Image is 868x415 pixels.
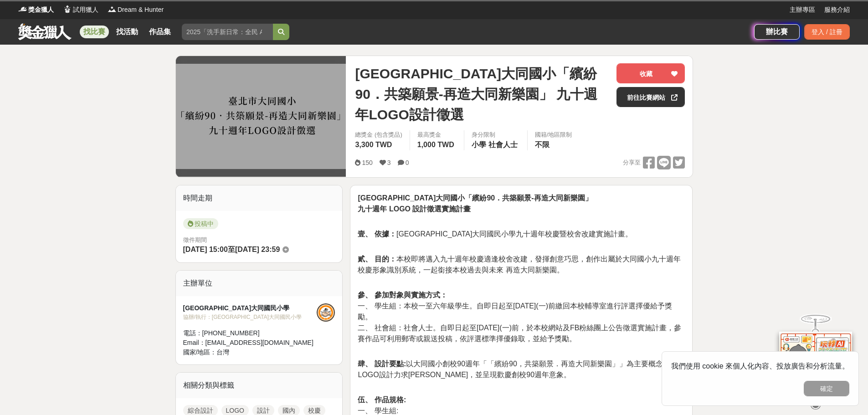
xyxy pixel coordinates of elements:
[358,302,672,321] span: 一、 學生組：本校一至六年級學生。自即日起至[DATE](一)前繳回本校輔導室進行評選擇優給予獎勵。
[358,396,406,404] strong: 伍、 作品規格:
[176,271,343,296] div: 主辦單位
[358,360,406,368] strong: 肆、 設計要點:
[118,5,164,15] span: Dream & Hunter
[417,141,454,149] span: 1,000 TWD
[108,5,117,14] img: Logo
[80,26,109,38] a: 找比賽
[535,130,572,139] div: 國籍/地區限制
[616,63,685,83] button: 收藏
[183,313,317,321] div: 協辦/執行： [GEOGRAPHIC_DATA]大同國民小學
[358,230,632,238] span: [GEOGRAPHIC_DATA]大同國民小學九十週年校慶暨校舍改建實施計畫。
[176,373,343,398] div: 相關分類與標籤
[183,348,217,356] span: 國家/地區：
[616,87,685,107] a: 前往比賽網站
[754,24,800,40] a: 辦比賽
[63,5,72,14] img: Logo
[183,328,317,338] div: 電話： [PHONE_NUMBER]
[182,24,273,40] input: 2025「洗手新日常：全民 ALL IN」洗手歌全台徵選
[472,130,520,139] div: 身分限制
[216,348,229,356] span: 台灣
[488,141,518,149] span: 社會人士
[417,130,457,139] span: 最高獎金
[183,338,317,348] div: Email： [EMAIL_ADDRESS][DOMAIN_NAME]
[108,5,164,15] a: LogoDream & Hunter
[63,5,98,15] a: Logo試用獵人
[535,141,550,149] span: 不限
[145,26,175,38] a: 作品集
[183,303,317,313] div: [GEOGRAPHIC_DATA]大同國民小學
[358,291,447,299] strong: 參、 參加對象與實施方式：
[358,255,680,274] span: 本校即將邁入九十週年校慶適逢校舍改建，發揮創意巧思，創作出屬於大同國小九十週年校慶形象識別系統，一起銜接本校過去與未來 再造大同新樂園。
[18,5,54,15] a: Logo獎金獵人
[228,246,235,253] span: 至
[183,218,218,229] span: 投稿中
[824,5,850,15] a: 服務介紹
[671,362,849,370] span: 我們使用 cookie 來個人化內容、投放廣告和分析流量。
[779,332,852,392] img: d2146d9a-e6f6-4337-9592-8cefde37ba6b.png
[176,64,346,169] img: Cover Image
[73,5,98,15] span: 試用獵人
[362,159,372,166] span: 150
[355,63,609,125] span: [GEOGRAPHIC_DATA]大同國小「繽紛90．共築願景-再造大同新樂園」 九十週年LOGO設計徵選
[176,185,343,211] div: 時間走期
[804,24,850,40] div: 登入 / 註冊
[358,255,396,263] strong: 貳、 目的：
[358,407,398,415] span: 一、 學生組:
[235,246,280,253] span: [DATE] 23:59
[623,156,641,169] span: 分享至
[406,159,409,166] span: 0
[358,324,681,343] span: 二、 社會組：社會人士。自即日起至[DATE](一)前，於本校網站及FB粉絲團上公告徵選實施計畫，參賽作品可利用郵寄或親送投稿，依評選標準擇優錄取，並給予獎勵。
[804,381,849,396] button: 確定
[358,360,670,379] span: 以大同國小創校90週年「「繽紛90，共築願景．再造大同新樂園」」為主要概念，LOGO設計力求[PERSON_NAME]，並呈現歡慶創校90週年意象。
[355,130,402,139] span: 總獎金 (包含獎品)
[358,194,592,202] strong: [GEOGRAPHIC_DATA]大同國小「繽紛90．共築願景-再造大同新樂園」
[387,159,391,166] span: 3
[358,205,471,213] strong: 九十週年 LOGO 設計徵選實施計畫
[18,5,27,14] img: Logo
[355,141,392,149] span: 3,300 TWD
[28,5,54,15] span: 獎金獵人
[183,246,228,253] span: [DATE] 15:00
[790,5,815,15] a: 主辦專區
[358,230,396,238] strong: 壹、 依據：
[472,141,486,149] span: 小學
[113,26,142,38] a: 找活動
[183,236,207,243] span: 徵件期間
